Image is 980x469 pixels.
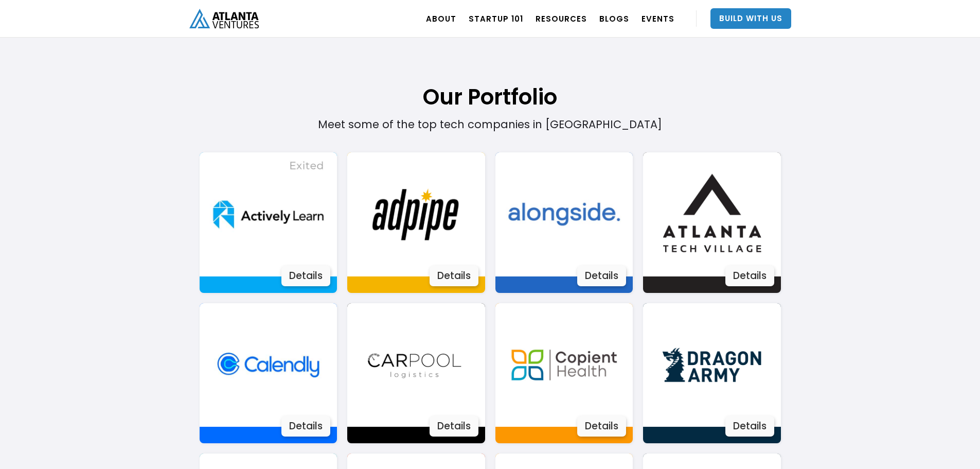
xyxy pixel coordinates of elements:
[577,416,626,437] div: Details
[710,8,791,29] a: Build With Us
[281,416,330,437] div: Details
[502,152,626,276] img: Image 3
[206,303,330,427] img: Image 3
[536,4,587,33] a: RESOURCES
[725,266,774,286] div: Details
[430,416,478,437] div: Details
[577,266,626,286] div: Details
[354,303,478,427] img: Image 3
[469,4,523,33] a: Startup 101
[426,4,456,33] a: ABOUT
[281,266,330,286] div: Details
[502,303,626,427] img: Image 3
[650,303,774,427] img: Image 3
[206,152,330,276] img: Image 3
[430,266,478,286] div: Details
[650,152,774,276] img: Image 3
[725,416,774,437] div: Details
[354,152,478,276] img: Image 3
[599,4,629,33] a: BLOGS
[642,4,674,33] a: EVENTS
